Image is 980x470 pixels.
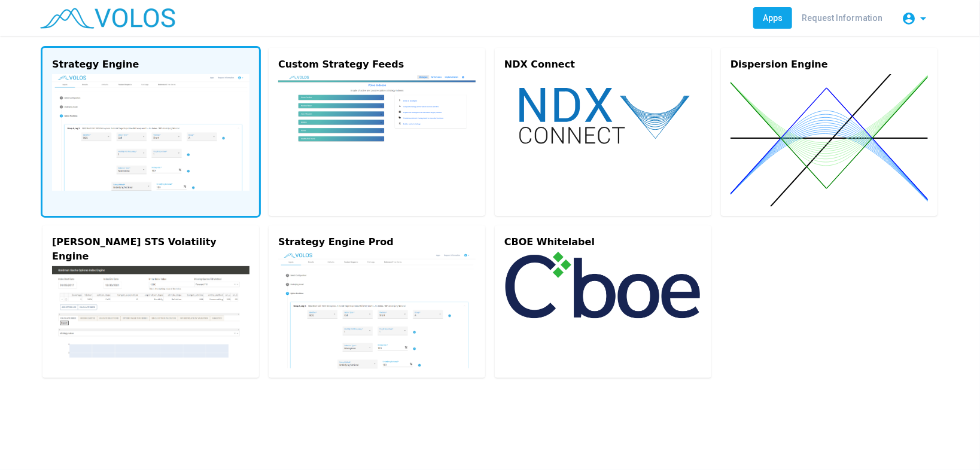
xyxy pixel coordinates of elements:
img: ndx-connect.svg [504,74,702,156]
div: Strategy Engine [52,57,249,72]
div: Strategy Engine Prod [278,235,476,249]
a: Apps [753,7,792,29]
img: cboe-logo.png [504,252,702,319]
mat-icon: account_circle [902,11,916,26]
div: Dispersion Engine [731,57,928,72]
span: Request Information [802,13,882,23]
img: strategy-engine.png [52,74,249,191]
div: NDX Connect [504,57,702,72]
mat-icon: arrow_drop_down [916,11,930,26]
a: Request Information [792,7,892,29]
div: CBOE Whitelabel [504,235,702,249]
img: strategy-engine.png [278,252,476,368]
span: Apps [763,13,783,23]
img: dispersion.svg [731,74,928,206]
div: [PERSON_NAME] STS Volatility Engine [52,235,249,264]
div: Custom Strategy Feeds [278,57,476,72]
img: custom.png [278,74,476,168]
img: gs-engine.png [52,266,249,358]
